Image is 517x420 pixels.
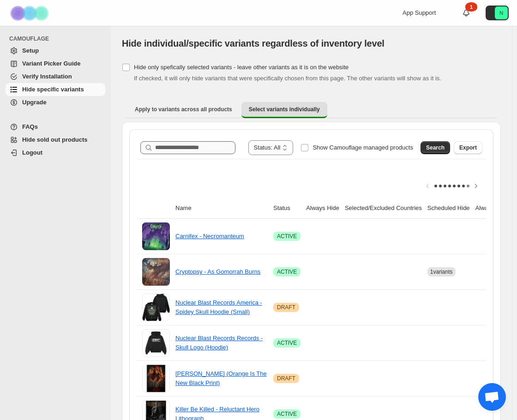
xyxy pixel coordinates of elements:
span: Upgrade [22,99,47,106]
button: Avatar with initials N [486,6,509,20]
th: Always Show [473,198,514,219]
button: Apply to variants across all products [127,102,240,117]
span: ACTIVE [277,410,297,418]
span: Hide individual/specific variants regardless of inventory level [122,38,385,48]
a: [PERSON_NAME] (Orange Is The New Black Print) [175,370,267,386]
span: App Support [403,9,436,16]
img: Nuclear Blast Records Records - Skull Logo (Hoodie) [142,329,170,357]
a: Carnifex - Necromanteum [175,233,244,240]
img: Nuclear Blast Records America - Spidey Skull Hoodie (Small) [142,294,170,321]
span: ACTIVE [277,233,297,240]
a: 1 [462,8,471,18]
span: DRAFT [277,304,295,311]
span: Hide only spefically selected variants - leave other variants as it is on the website [134,64,349,71]
span: Setup [22,47,39,54]
a: Setup [6,44,105,57]
span: Avatar with initials N [495,6,508,19]
img: Camouflage [7,0,54,26]
span: Show Camouflage managed products [313,144,413,151]
a: Nuclear Blast Records Records - Skull Logo (Hoodie) [175,335,263,351]
a: Upgrade [6,96,105,109]
span: FAQs [22,123,38,130]
span: ACTIVE [277,339,297,347]
span: DRAFT [277,375,295,382]
a: Hide specific variants [6,83,105,96]
img: Jessica Pimentel (Orange Is The New Black Print) [142,365,170,392]
img: Cryptopsy - As Gomorrah Burns [142,258,170,286]
span: Logout [22,149,42,156]
span: Hide sold out products [22,136,88,143]
a: Nuclear Blast Records America - Spidey Skull Hoodie (Small) [175,299,262,315]
span: Search [426,144,445,151]
a: Cryptopsy - As Gomorrah Burns [175,268,260,275]
text: N [499,10,503,16]
button: Export [454,141,482,154]
span: Apply to variants across all products [135,106,232,113]
th: Selected/Excluded Countries [342,198,425,219]
a: Logout [6,146,105,159]
th: Status [271,198,303,219]
span: Export [459,144,477,151]
img: Carnifex - Necromanteum [142,222,170,250]
button: Scroll table right one column [469,180,482,192]
a: Hide sold out products [6,133,105,146]
span: Variant Picker Guide [22,60,80,67]
th: Scheduled Hide [425,198,473,219]
th: Name [173,198,271,219]
a: Variant Picker Guide [6,57,105,70]
span: Select variants individually [249,106,320,113]
button: Search [421,141,450,154]
span: CAMOUFLAGE [9,35,106,42]
th: Always Hide [303,198,342,219]
span: ACTIVE [277,268,297,276]
span: Hide specific variants [22,86,84,93]
a: Verify Installation [6,70,105,83]
div: Open chat [478,383,506,411]
span: Verify Installation [22,73,72,80]
span: 1 variants [430,269,453,275]
a: FAQs [6,120,105,133]
span: If checked, it will only hide variants that were specifically chosen from this page. The other va... [134,75,441,82]
div: 1 [465,2,477,12]
button: Select variants individually [241,102,327,118]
